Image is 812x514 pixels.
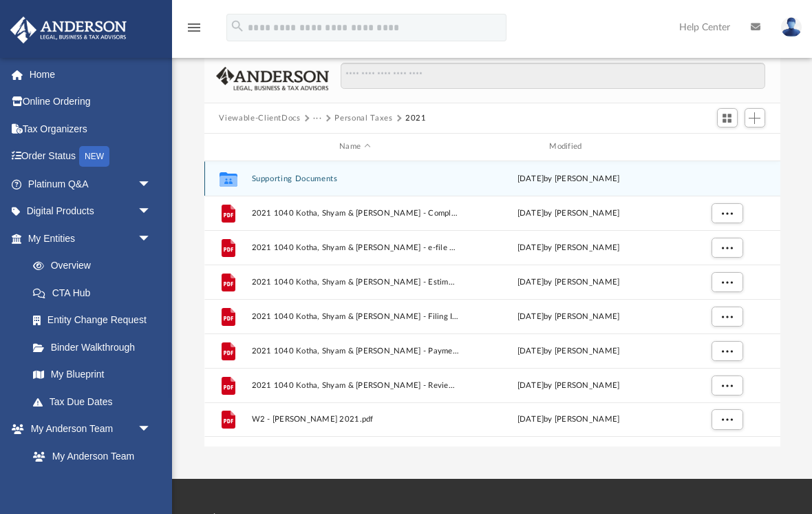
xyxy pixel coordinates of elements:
[464,241,672,254] div: [DATE] by [PERSON_NAME]
[19,333,172,361] a: Binder Walkthrough
[745,108,765,127] button: Add
[251,312,458,321] span: 2021 1040 Kotha, Shyam & [PERSON_NAME] - Filing Instructions.pdf
[210,141,244,153] div: id
[19,361,165,389] a: My Blueprint
[10,143,172,171] a: Order StatusNEW
[186,26,202,36] a: menu
[19,388,172,415] a: Tax Due Dates
[251,243,458,252] span: 2021 1040 Kotha, Shyam & [PERSON_NAME] - e-file authorization - please sign.pdf
[464,172,672,185] div: [DATE] by [PERSON_NAME]
[678,141,774,153] div: id
[341,63,765,89] input: Search files and folders
[464,379,672,391] div: [DATE] by [PERSON_NAME]
[10,225,172,252] a: My Entitiesarrow_drop_down
[219,112,300,125] button: Viewable-ClientDocs
[19,252,172,280] a: Overview
[711,306,742,327] button: More options
[711,375,742,395] button: More options
[781,17,802,37] img: User Pic
[251,381,458,390] span: 2021 1040 Kotha, Shyam & [PERSON_NAME] - Review Copy.pdf
[464,276,672,288] div: [DATE] by [PERSON_NAME]
[251,347,458,356] span: 2021 1040 Kotha, Shyam & [PERSON_NAME] - Payment Voucher.pdf
[250,141,458,153] div: Name
[251,415,458,424] span: W2 - [PERSON_NAME] 2021.pdf
[79,146,109,167] div: NEW
[230,19,245,34] i: search
[10,170,172,198] a: Platinum Q&Aarrow_drop_down
[711,203,742,223] button: More options
[711,340,742,361] button: More options
[19,307,172,334] a: Entity Change Request
[10,115,172,143] a: Tax Organizers
[464,310,672,322] div: [DATE] by [PERSON_NAME]
[711,237,742,258] button: More options
[204,161,780,447] div: grid
[334,112,392,125] button: Personal Taxes
[10,198,172,225] a: Digital Productsarrow_drop_down
[10,415,165,443] a: My Anderson Teamarrow_drop_down
[186,19,202,36] i: menu
[138,415,165,444] span: arrow_drop_down
[251,174,458,183] button: Supporting Documents
[711,409,742,430] button: More options
[251,209,458,218] span: 2021 1040 Kotha, Shyam & [PERSON_NAME] - Completed Copy.pdf
[405,112,427,125] button: 2021
[464,207,672,219] div: [DATE] by [PERSON_NAME]
[464,141,672,153] div: Modified
[464,345,672,357] div: [DATE] by [PERSON_NAME]
[138,170,165,198] span: arrow_drop_down
[19,279,172,307] a: CTA Hub
[251,278,458,287] span: 2021 1040 Kotha, Shyam & [PERSON_NAME] - Estimated Payment Voucher.pdf
[313,112,322,125] button: ···
[19,442,158,470] a: My Anderson Team
[717,108,738,127] button: Switch to Grid View
[10,88,172,116] a: Online Ordering
[138,225,165,253] span: arrow_drop_down
[138,198,165,226] span: arrow_drop_down
[10,61,172,88] a: Home
[6,17,131,43] img: Anderson Advisors Platinum Portal
[711,271,742,292] button: More options
[464,413,672,426] div: [DATE] by [PERSON_NAME]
